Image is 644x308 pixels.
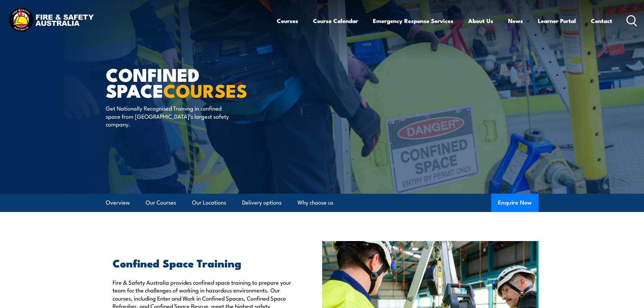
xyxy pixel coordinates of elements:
[508,12,523,30] a: News
[491,194,539,212] button: Enquire Now
[113,258,291,267] h2: Confined Space Training
[591,12,612,30] a: Contact
[106,194,130,212] a: Overview
[373,12,453,30] a: Emergency Response Services
[146,194,176,212] a: Our Courses
[242,194,282,212] a: Delivery options
[313,12,358,30] a: Course Calendar
[106,66,273,98] h1: Confined Space
[106,104,229,128] p: Get Nationally Recognised Training in confined space from [GEOGRAPHIC_DATA]’s largest safety comp...
[297,194,333,212] a: Why choose us
[192,194,226,212] a: Our Locations
[538,12,576,30] a: Learner Portal
[468,12,493,30] a: About Us
[277,12,298,30] a: Courses
[163,76,247,104] strong: COURSES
